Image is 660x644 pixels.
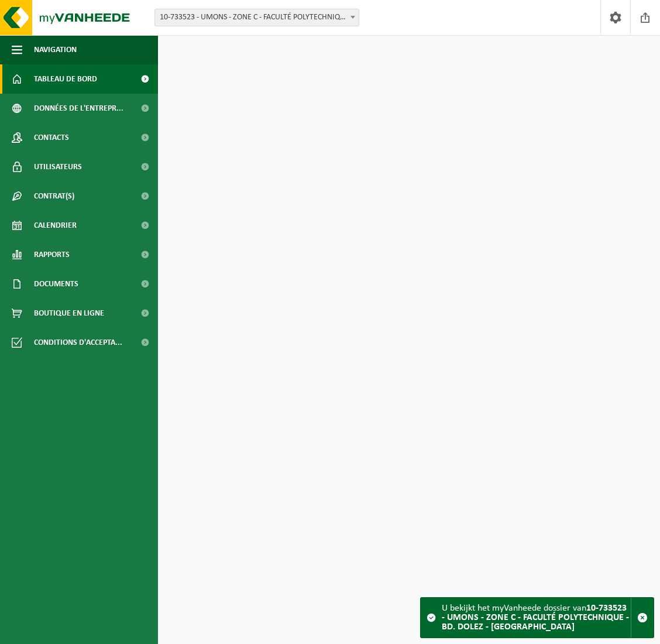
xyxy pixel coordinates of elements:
span: Conditions d'accepta... [34,328,122,357]
span: Contrat(s) [34,181,74,211]
strong: 10-733523 - UMONS - ZONE C - FACULTÉ POLYTECHNIQUE - BD. DOLEZ - [GEOGRAPHIC_DATA] [442,604,629,632]
span: 10-733523 - UMONS - ZONE C - FACULTÉ POLYTECHNIQUE - BD. DOLEZ - MONS [154,9,359,26]
span: 10-733523 - UMONS - ZONE C - FACULTÉ POLYTECHNIQUE - BD. DOLEZ - MONS [155,9,359,26]
span: Calendrier [34,211,77,240]
span: Rapports [34,240,70,269]
span: Documents [34,269,78,299]
span: Navigation [34,35,77,64]
div: U bekijkt het myVanheede dossier van [442,598,631,638]
span: Données de l'entrepr... [34,94,123,123]
span: Boutique en ligne [34,299,104,328]
span: Tableau de bord [34,64,97,94]
span: Utilisateurs [34,152,82,181]
span: Contacts [34,123,69,152]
